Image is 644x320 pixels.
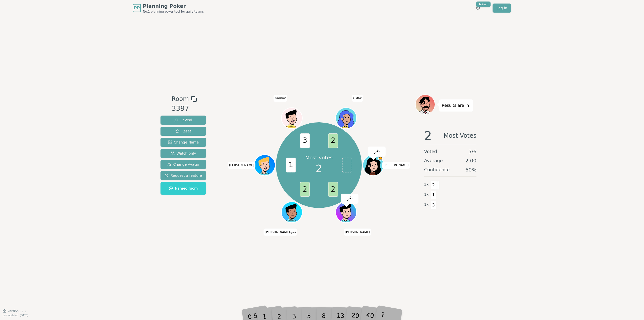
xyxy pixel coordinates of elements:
span: 5 / 6 [468,148,476,155]
span: 1 [431,191,436,199]
span: Named room [169,186,198,191]
button: New! [473,4,482,13]
span: Version 0.9.2 [8,309,26,313]
span: 3 [431,201,436,209]
span: 3 x [424,182,429,187]
button: Request a feature [160,171,206,180]
span: Click to change your name [264,228,297,235]
div: New! [476,2,491,7]
span: 2 [328,182,338,197]
button: Watch only [160,149,206,158]
span: Watch only [171,151,196,156]
span: Change Avatar [167,162,199,167]
button: Click to change your avatar [282,202,302,222]
span: 1 [286,158,296,173]
button: Change Name [160,138,206,147]
span: 2 [424,130,432,142]
span: Room [172,94,189,103]
span: Click to change your name [273,95,287,102]
a: Log in [493,4,511,13]
span: (you) [290,231,296,233]
span: Click to change your name [344,228,371,235]
span: Reset [175,129,191,134]
span: 60 % [465,166,476,173]
p: Most votes [305,154,333,161]
button: Reset [160,127,206,136]
span: Average [424,157,443,164]
div: 3397 [172,103,197,114]
a: PPPlanning PokerNo.1 planning poker tool for agile teams [133,3,204,14]
span: Last updated: [DATE] [3,314,28,317]
span: No.1 planning poker tool for agile teams [143,10,204,14]
span: Request a feature [165,173,202,178]
span: Most Votes [444,130,476,142]
button: Change Avatar [160,160,206,169]
span: 1 x [424,202,429,207]
span: PP [134,5,140,11]
span: Planning Poker [143,3,204,10]
p: Results are in! [442,102,471,109]
span: 2 [328,133,338,148]
span: Confidence [424,166,450,173]
span: Click to change your name [352,95,363,102]
span: 2.00 [465,157,476,164]
span: Voted [424,148,437,155]
span: 1 x [424,192,429,197]
img: reveal [374,149,380,154]
img: reveal [346,196,352,201]
span: 3 [300,133,310,148]
button: Version0.9.2 [3,309,26,313]
button: Reveal [160,116,206,125]
span: 2 [431,181,436,189]
span: Click to change your name [382,162,410,169]
span: Change Name [168,140,199,145]
button: Named room [160,182,206,195]
span: Click to change your name [228,162,256,169]
span: 2 [316,161,322,176]
span: Cristina is the host [378,155,383,161]
span: Reveal [174,118,192,123]
span: 2 [300,182,310,197]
